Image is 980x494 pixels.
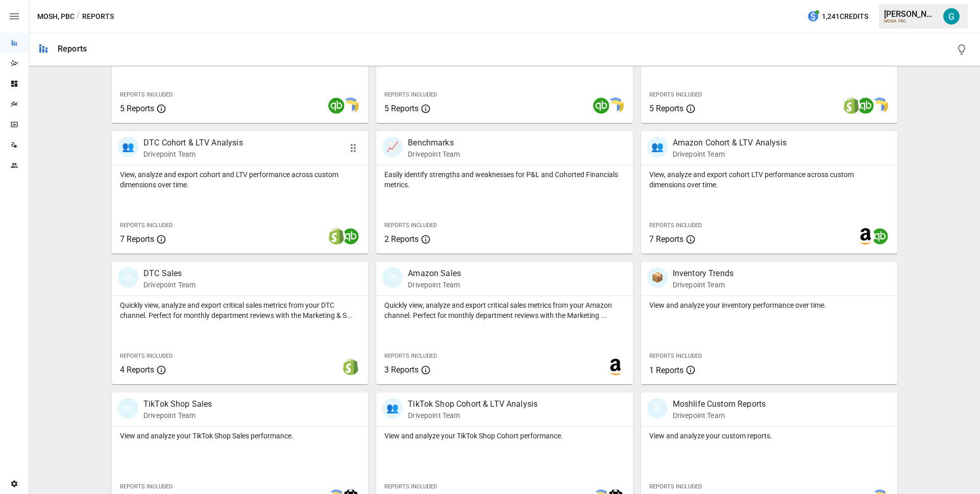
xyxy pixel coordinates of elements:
div: 🛍 [118,398,138,418]
p: TikTok Shop Sales [143,398,212,410]
div: 📦 [647,267,668,288]
div: 📈 [382,137,403,157]
p: Quickly view, analyze and export critical sales metrics from your Amazon channel. Perfect for mon... [384,300,624,320]
img: quickbooks [593,97,609,114]
img: shopify [342,359,359,375]
img: amazon [607,359,624,375]
span: Reports Included [649,483,702,490]
p: View and analyze your custom reports. [649,431,889,441]
p: DTC Cohort & LTV Analysis [143,137,243,149]
span: Reports Included [120,222,173,229]
span: Reports Included [384,483,437,490]
span: Reports Included [120,353,173,359]
p: Drivepoint Team [408,149,460,159]
p: TikTok Shop Cohort & LTV Analysis [408,398,537,410]
div: 👥 [647,137,668,157]
p: Amazon Sales [408,267,461,280]
p: Drivepoint Team [673,410,766,421]
p: Easily identify strengths and weaknesses for P&L and Cohorted Financials metrics. [384,169,624,190]
div: / [77,10,80,23]
p: View and analyze your inventory performance over time. [649,300,889,310]
span: Reports Included [649,353,702,359]
div: [PERSON_NAME] [884,9,937,19]
button: 1,241Credits [803,7,872,26]
p: View, analyze and export cohort and LTV performance across custom dimensions over time. [120,169,360,190]
p: View, analyze and export cohort LTV performance across custom dimensions over time. [649,169,889,190]
div: 🛍 [382,267,403,288]
button: Gavin Acres [937,2,966,31]
img: shopify [328,228,345,244]
p: Quickly view, analyze and export critical sales metrics from your DTC channel. Perfect for monthl... [120,300,360,320]
span: Reports Included [649,222,702,229]
img: quickbooks [857,97,874,114]
img: smart model [607,97,624,114]
span: Reports Included [120,483,173,490]
div: 👥 [382,398,403,418]
span: 5 Reports [384,104,419,113]
span: 1,241 Credits [822,10,868,23]
div: 🛍 [118,267,138,288]
span: 5 Reports [120,104,154,113]
span: 7 Reports [120,234,154,244]
img: Gavin Acres [943,8,960,24]
span: 3 Reports [384,365,419,375]
img: quickbooks [328,97,345,114]
span: Reports Included [384,91,437,98]
span: Reports Included [384,353,437,359]
div: Reports [58,44,87,54]
p: Inventory Trends [673,267,733,280]
span: 7 Reports [649,234,683,244]
img: smart model [872,97,888,114]
p: View and analyze your TikTok Shop Cohort performance. [384,431,624,441]
p: DTC Sales [143,267,195,280]
span: 5 Reports [649,104,683,113]
img: quickbooks [342,228,359,244]
p: Benchmarks [408,137,460,149]
p: Drivepoint Team [143,149,243,159]
p: Amazon Cohort & LTV Analysis [673,137,787,149]
span: 2 Reports [384,234,419,244]
p: Moshlife Custom Reports [673,398,766,410]
span: Reports Included [649,91,702,98]
p: Drivepoint Team [143,410,212,421]
div: MOSH, PBC [884,19,937,23]
img: smart model [342,97,359,114]
p: Drivepoint Team [143,280,195,290]
span: 1 Reports [649,365,683,375]
img: shopify [843,97,860,114]
span: Reports Included [384,222,437,229]
span: Reports Included [120,91,173,98]
span: 4 Reports [120,365,154,375]
p: View and analyze your TikTok Shop Sales performance. [120,431,360,441]
button: MOSH, PBC [37,10,75,23]
p: Drivepoint Team [673,280,733,290]
img: quickbooks [872,228,888,244]
p: Drivepoint Team [673,149,787,159]
div: 🗓 [647,398,668,418]
div: 👥 [118,137,138,157]
img: amazon [857,228,874,244]
p: Drivepoint Team [408,280,461,290]
p: Drivepoint Team [408,410,537,421]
